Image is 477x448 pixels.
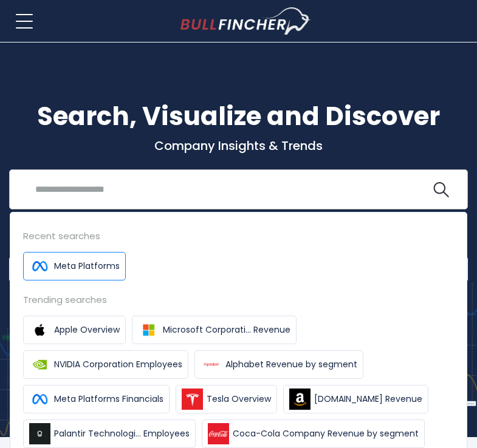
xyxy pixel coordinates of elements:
a: Microsoft Corporati... Revenue [132,316,297,344]
a: Palantir Technologi... Employees [23,419,196,448]
span: Apple Overview [54,324,120,336]
a: Coca-Cola Company Revenue by segment [202,419,425,448]
h1: Search, Visualize and Discover [9,97,468,135]
a: Meta Platforms [23,252,126,280]
span: NVIDIA Corporation Employees [54,358,182,371]
img: Meta Platforms [29,256,50,277]
span: Meta Platforms Financials [54,393,163,406]
a: Apple [9,256,90,282]
a: Tesla Overview [176,385,277,413]
span: Palantir Technologi... Employees [54,427,190,440]
a: Alphabet Revenue by segment [194,350,363,379]
img: bullfincher logo [180,7,311,35]
span: Coca-Cola Company Revenue by segment [233,427,419,440]
a: [DOMAIN_NAME] Revenue [283,385,428,413]
a: Meta Platforms Financials [23,385,170,413]
a: Apple Overview [23,316,126,344]
div: Trending searches [23,293,454,307]
p: What's trending [9,234,468,246]
div: Recent searches [23,229,454,243]
span: Meta Platforms [54,260,120,273]
img: search icon [433,182,449,198]
a: NVIDIA Corporation Employees [23,350,188,379]
span: Microsoft Corporati... Revenue [163,324,290,336]
p: Company Insights & Trends [9,138,468,154]
span: [DOMAIN_NAME] Revenue [314,393,422,406]
span: Tesla Overview [207,393,271,406]
span: Alphabet Revenue by segment [225,358,357,371]
a: Go to homepage [180,7,311,35]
